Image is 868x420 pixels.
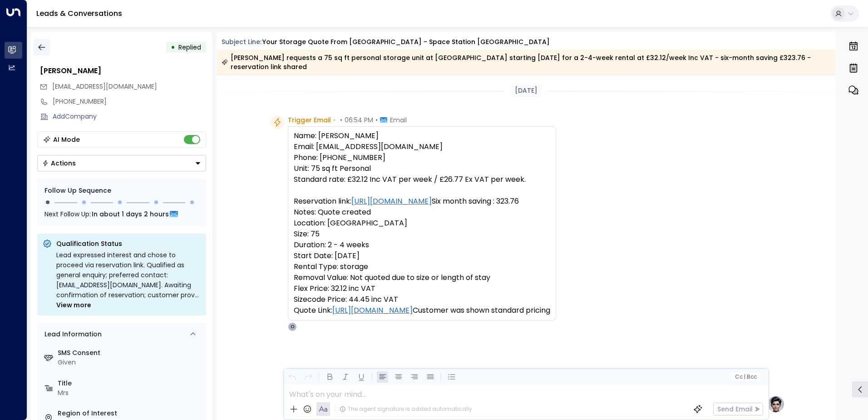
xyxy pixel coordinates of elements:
[511,84,541,97] div: [DATE]
[58,358,202,367] div: Given
[286,371,298,383] button: Undo
[58,409,202,418] label: Region of Interest
[52,82,157,91] span: crystal30rascal@gmail.com
[53,112,206,121] div: AddCompany
[351,196,432,207] a: [URL][DOMAIN_NAME]
[340,405,472,413] div: The agent signature is added automatically
[42,159,76,167] div: Actions
[44,186,199,195] div: Follow Up Sequence
[92,209,169,219] span: In about 1 days 2 hours
[340,115,342,125] span: •
[390,115,407,125] span: Email
[735,374,756,380] span: Cc Bcc
[53,135,80,144] div: AI Mode
[302,371,314,383] button: Redo
[288,115,331,125] span: Trigger Email
[58,379,202,388] label: Title
[178,43,201,52] span: Replied
[222,53,830,71] div: [PERSON_NAME] requests a 75 sq ft personal storage unit at [GEOGRAPHIC_DATA] starting [DATE] for ...
[56,300,91,310] span: View more
[744,374,745,380] span: |
[41,330,102,339] div: Lead Information
[40,65,206,76] div: [PERSON_NAME]
[375,115,378,125] span: •
[56,250,201,310] div: Lead expressed interest and chose to proceed via reservation link. Qualified as general enquiry; ...
[345,115,373,125] span: 06:54 PM
[731,373,760,381] button: Cc|Bcc
[37,155,206,171] div: Button group with a nested menu
[222,37,261,46] span: Subject Line:
[58,348,202,358] label: SMS Consent
[171,39,175,55] div: •
[333,115,335,125] span: •
[58,388,202,398] div: Mrs
[767,395,785,413] img: profile-logo.png
[294,130,550,316] pre: Name: [PERSON_NAME] Email: [EMAIL_ADDRESS][DOMAIN_NAME] Phone: [PHONE_NUMBER] Unit: 75 sq ft Pers...
[53,97,206,106] div: [PHONE_NUMBER]
[44,209,199,219] div: Next Follow Up:
[37,155,206,171] button: Actions
[288,322,297,331] div: O
[36,8,122,19] a: Leads & Conversations
[332,305,413,316] a: [URL][DOMAIN_NAME]
[52,82,157,91] span: [EMAIL_ADDRESS][DOMAIN_NAME]
[262,37,550,47] div: Your storage quote from [GEOGRAPHIC_DATA] - Space Station [GEOGRAPHIC_DATA]
[56,239,201,248] p: Qualification Status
